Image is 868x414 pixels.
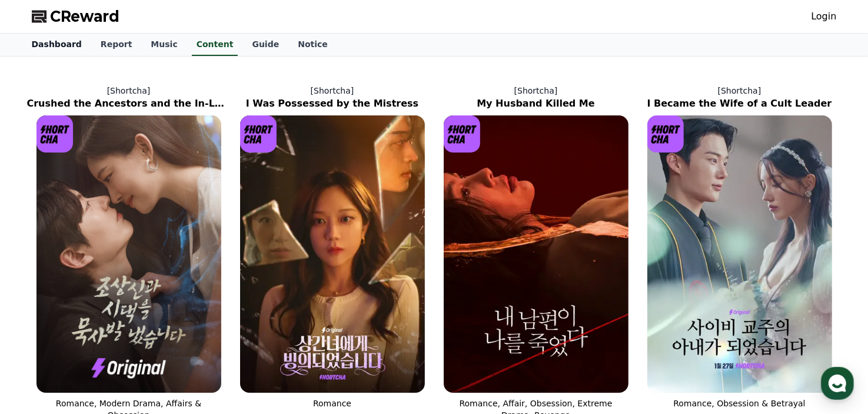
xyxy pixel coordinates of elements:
[673,399,805,408] span: Romance, Obsession & Betrayal
[51,7,120,26] span: CReward
[647,115,832,393] img: I Became the Wife of a Cult Leader
[434,85,638,97] p: [Shortcha]
[444,115,481,153] img: [object Object] Logo
[240,115,425,393] img: I Was Possessed by the Mistress
[647,115,684,153] img: [object Object] Logo
[231,85,434,97] p: [Shortcha]
[22,34,91,56] a: Dashboard
[240,115,277,153] img: [object Object] Logo
[98,334,132,344] span: Messages
[91,34,142,56] a: Report
[27,97,231,111] h2: Crushed the Ancestors and the In-Laws
[27,85,231,97] p: [Shortcha]
[313,399,351,408] span: Romance
[434,97,638,111] h2: My Husband Killed Me
[36,115,74,153] img: [object Object] Logo
[288,34,337,56] a: Notice
[152,316,226,346] a: Settings
[78,316,152,346] a: Messages
[141,34,187,56] a: Music
[638,85,842,97] p: [Shortcha]
[231,97,434,111] h2: I Was Possessed by the Mistress
[444,115,628,393] img: My Husband Killed Me
[242,34,288,56] a: Guide
[36,115,221,393] img: Crushed the Ancestors and the In-Laws
[811,9,836,24] a: Login
[174,334,203,343] span: Settings
[4,316,78,346] a: Home
[32,7,120,26] a: CReward
[638,97,842,111] h2: I Became the Wife of a Cult Leader
[30,334,51,343] span: Home
[192,34,238,56] a: Content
